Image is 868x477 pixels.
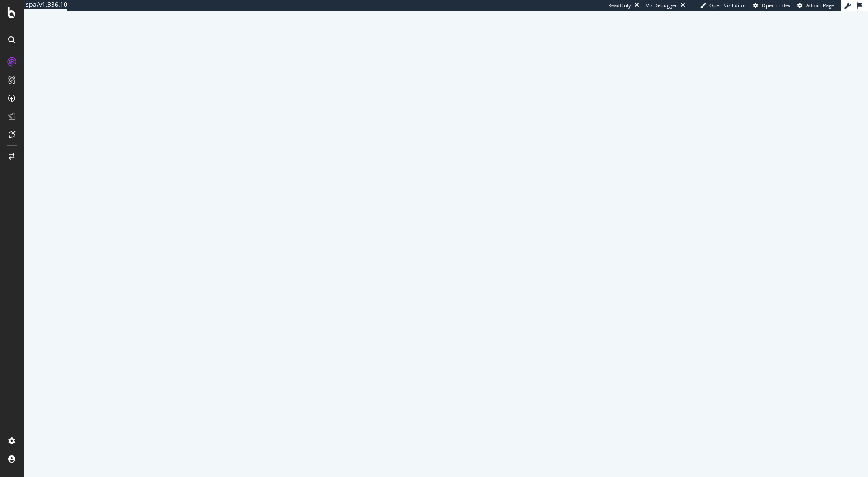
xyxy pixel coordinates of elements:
[709,2,746,9] span: Open Viz Editor
[608,2,632,9] div: ReadOnly:
[753,2,791,9] a: Open in dev
[700,2,746,9] a: Open Viz Editor
[762,2,791,9] span: Open in dev
[413,220,478,253] div: animation
[797,2,834,9] a: Admin Page
[646,2,679,9] div: Viz Debugger:
[806,2,834,9] span: Admin Page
